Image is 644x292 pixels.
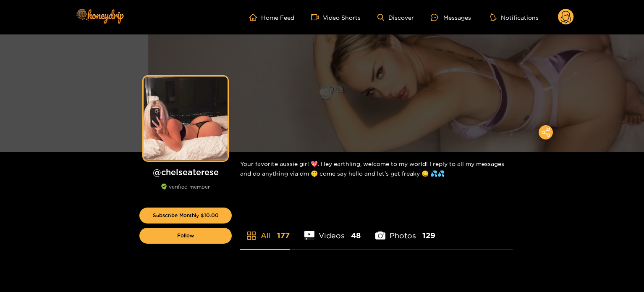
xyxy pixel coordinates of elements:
[139,228,232,244] button: Follow
[422,230,435,241] span: 129
[246,231,257,241] span: appstore
[277,230,290,241] span: 177
[139,167,232,177] h1: @ chelseaterese
[351,230,361,241] span: 48
[488,13,541,21] button: Notifications
[177,233,194,239] span: Follow
[375,211,435,249] li: Photos
[240,152,513,185] div: Your favorite aussie girl 💖. Hey earthling, welcome to my world! I reply to all my messages and d...
[240,211,290,249] li: All
[139,184,232,199] div: verified member
[139,208,232,224] button: Subscribe Monthly $10.00
[431,13,471,22] div: Messages
[377,14,414,21] a: Discover
[304,211,361,249] li: Videos
[311,13,361,21] a: Video Shorts
[249,13,261,21] span: home
[311,13,323,21] span: video-camera
[249,13,294,21] a: Home Feed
